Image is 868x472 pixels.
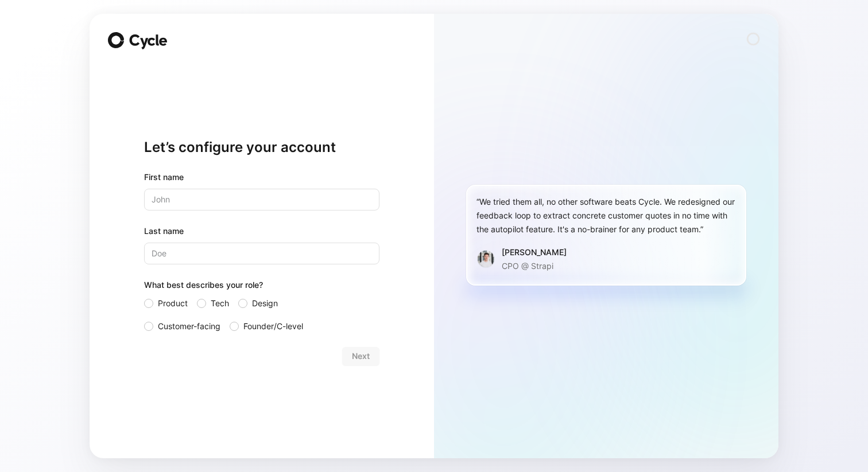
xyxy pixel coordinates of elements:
input: John [144,189,379,210]
span: Product [158,297,188,310]
div: “We tried them all, no other software beats Cycle. We redesigned our feedback loop to extract con... [476,195,736,236]
h1: Let’s configure your account [144,138,379,157]
div: What best describes your role? [144,278,379,297]
span: Customer-facing [158,319,220,333]
input: Doe [144,243,379,264]
span: Tech [211,297,229,310]
div: [PERSON_NAME] [502,245,567,259]
p: CPO @ Strapi [502,259,567,273]
span: Founder/C-level [243,319,303,333]
span: Design [252,297,278,310]
label: Last name [144,224,379,238]
div: First name [144,170,379,184]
